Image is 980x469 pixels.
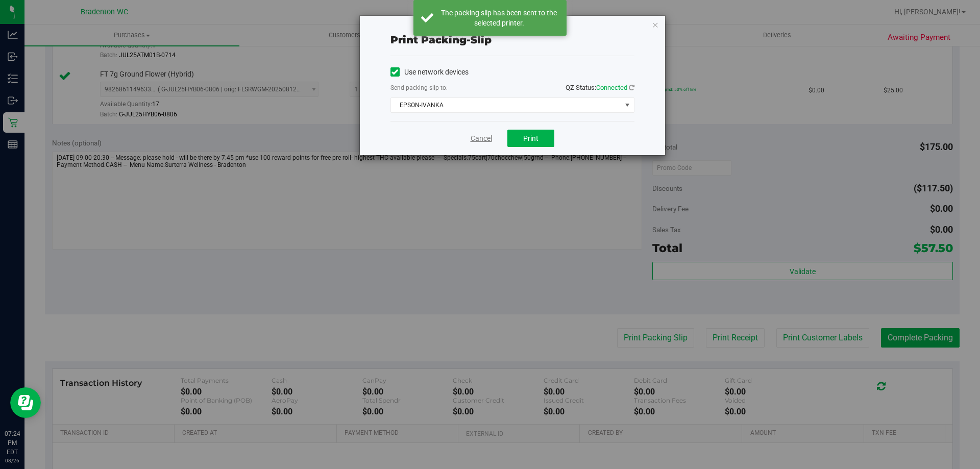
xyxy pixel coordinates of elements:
[390,83,448,92] label: Send packing-slip to:
[390,34,492,46] span: Print packing-slip
[566,84,634,91] span: QZ Status:
[507,130,554,147] button: Print
[523,134,538,142] span: Print
[390,67,469,78] label: Use network devices
[471,133,492,144] a: Cancel
[10,387,41,418] iframe: Resource center
[596,84,627,91] span: Connected
[391,98,621,112] span: EPSON-IVANKA
[621,98,633,112] span: select
[439,8,559,28] div: The packing slip has been sent to the selected printer.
